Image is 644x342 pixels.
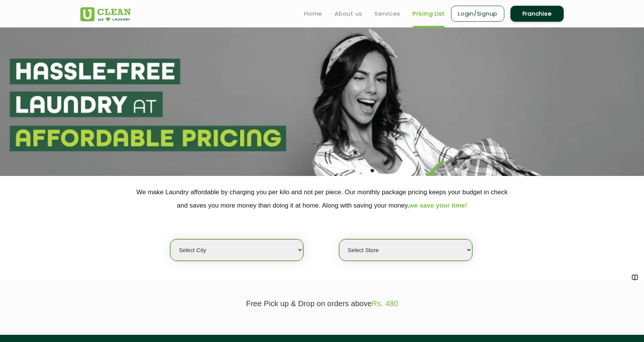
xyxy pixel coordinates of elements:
span: Rs. 480 [372,299,398,308]
p: We make Laundry affordable by charging you per kilo and not per piece. Our monthly package pricin... [80,185,564,212]
a: Home [304,9,322,18]
span: we save your time! [409,202,467,209]
p: Free Pick up & Drop on orders above [80,299,564,308]
a: Services [375,9,400,18]
a: Login/Signup [451,6,504,22]
a: About us [335,9,362,18]
a: Pricing List [413,9,445,18]
a: Franchise [510,6,564,22]
img: UClean Laundry and Dry Cleaning [80,7,131,21]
